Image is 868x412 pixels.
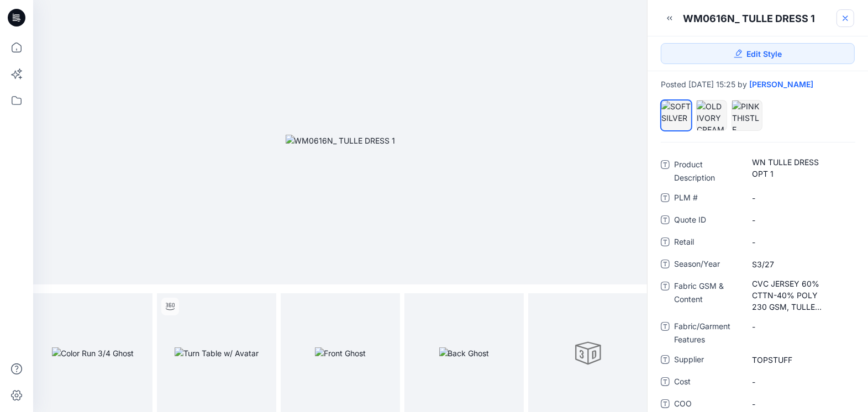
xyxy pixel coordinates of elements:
div: PINK THISTLE [732,100,762,131]
span: Fabric/Garment Features [674,320,740,346]
div: Posted [DATE] 15:25 by [661,80,855,89]
span: CVC JERSEY 60% CTTN-40% POLY 230 GSM, TULLE 100% POLY MESH, INTERLOCK LINING 100% POLY 110GSM [752,278,848,313]
img: Color Run 3/4 Ghost [52,347,134,359]
span: WN TULLE DRESS OPT 1 [752,156,848,179]
div: WM0616N_ TULLE DRESS 1 [683,12,815,25]
span: - [752,192,848,204]
span: Fabric GSM & Content [674,279,740,313]
span: Edit Style [747,48,782,60]
a: [PERSON_NAME] [749,80,813,89]
span: Cost [674,375,740,390]
span: Season/Year [674,257,740,273]
span: - [752,321,848,332]
span: - [752,236,848,248]
div: OLD IVORY CREAM [696,100,727,131]
a: Edit Style [661,43,855,64]
img: Back Ghost [439,347,490,359]
span: Supplier [674,353,740,368]
span: TOPSTUFF [752,354,848,366]
button: Minimize [661,9,678,27]
span: - [752,214,848,226]
span: S3/27 [752,258,848,270]
img: Front Ghost [315,347,366,359]
div: SOFT SILVER [661,100,692,131]
span: Product Description [674,158,740,184]
img: WM0616N_ TULLE DRESS 1 [286,135,396,146]
img: Turn Table w/ Avatar [175,347,259,359]
span: Quote ID [674,213,740,229]
span: - [752,398,848,410]
a: Close Style Presentation [837,9,854,27]
span: - [752,376,848,388]
span: Retail [674,235,740,251]
span: PLM # [674,191,740,207]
